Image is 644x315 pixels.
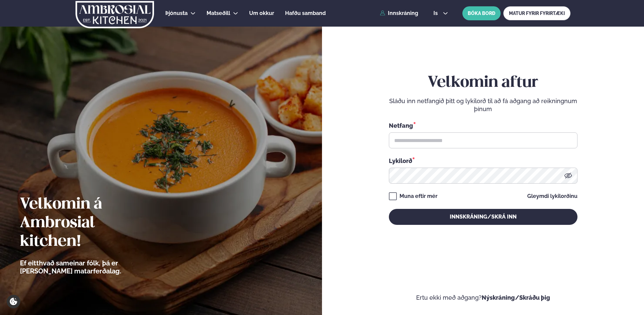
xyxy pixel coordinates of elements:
[207,10,230,16] span: Matseðill
[20,259,158,275] p: Ef eitthvað sameinar fólk, þá er [PERSON_NAME] matarferðalag.
[462,6,501,20] button: BÓKA BORÐ
[207,9,230,17] a: Matseðill
[165,10,188,16] span: Þjónusta
[20,195,158,251] h2: Velkomin á Ambrosial kitchen!
[7,295,20,308] a: Cookie settings
[285,9,326,17] a: Hafðu samband
[249,9,274,17] a: Um okkur
[389,156,577,165] div: Lykilorð
[342,294,624,302] p: Ertu ekki með aðgang?
[75,1,155,28] img: logo
[433,11,440,16] span: is
[165,9,188,17] a: Þjónusta
[527,194,577,199] a: Gleymdi lykilorðinu
[380,10,418,16] a: Innskráning
[285,10,326,16] span: Hafðu samband
[389,121,577,130] div: Netfang
[249,10,274,16] span: Um okkur
[428,11,453,16] button: is
[482,294,550,301] a: Nýskráning/Skráðu þig
[503,6,570,20] a: MATUR FYRIR FYRIRTÆKI
[389,97,577,113] p: Sláðu inn netfangið þitt og lykilorð til að fá aðgang að reikningnum þínum
[389,209,577,225] button: Innskráning/Skrá inn
[389,74,577,92] h2: Velkomin aftur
